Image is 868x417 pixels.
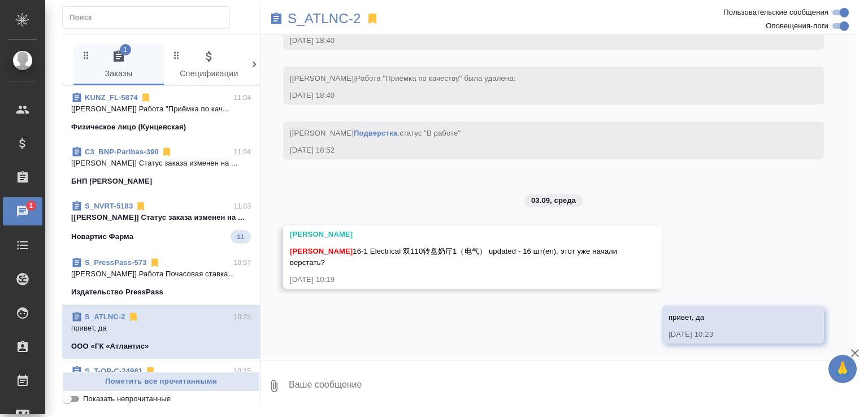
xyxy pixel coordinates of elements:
[669,313,704,322] span: привет, да
[290,129,461,137] span: [[PERSON_NAME] .
[135,201,146,212] svg: Отписаться
[233,366,251,377] p: 10:15
[233,201,251,212] p: 11:03
[71,268,251,280] p: [[PERSON_NAME]] Работа Почасовая ставка...
[71,158,251,169] p: [[PERSON_NAME]] Статус заказа изменен на ...
[288,13,361,24] a: S_ATLNC-2
[171,50,248,81] span: Спецификации
[62,359,260,413] div: S_T-OP-C-2496110:15[[PERSON_NAME]] [PERSON_NAME]...РУСАЛ Глобал Менеджмент
[233,311,251,323] p: 10:23
[71,323,251,334] p: привет, да
[68,375,254,388] span: Пометить все прочитанными
[723,7,828,18] span: Пользовательские сообщения
[62,305,260,359] div: S_ATLNC-210:23привет, даООО «ГК «Атлантис»
[231,231,251,242] span: 11
[85,202,133,210] a: S_NVRT-5183
[400,129,461,137] span: статус "В работе"
[290,229,622,240] div: [PERSON_NAME]
[22,200,40,211] span: 1
[62,85,260,140] div: KUNZ_FL-587411:04[[PERSON_NAME]] Работа "Приёмка по кач...Физическое лицо (Кунцевская)
[290,247,619,267] span: 16-1 Electrical 双110转盘奶厅1（电气） updated - 16 шт(en). этот уже начали верстать?
[71,341,149,352] p: ООО «ГК «Атлантис»
[161,146,172,158] svg: Отписаться
[290,247,353,255] span: [PERSON_NAME]
[71,212,251,223] p: [[PERSON_NAME]] Статус заказа изменен на ...
[85,367,142,375] a: S_T-OP-C-24961
[80,50,157,81] span: Заказы
[233,146,251,158] p: 11:04
[120,44,131,55] span: 1
[354,129,397,137] a: Подверстка
[828,355,857,383] button: 🙏
[290,274,622,285] div: [DATE] 10:19
[71,286,163,298] p: Издательство PressPass
[290,74,515,82] span: [[PERSON_NAME]]
[62,372,260,392] button: Пометить все прочитанными
[356,74,516,82] span: Работа "Приёмка по качеству" была удалена:
[85,312,125,321] a: S_ATLNC-2
[669,329,784,340] div: [DATE] 10:23
[171,50,182,60] svg: Зажми и перетащи, чтобы поменять порядок вкладок
[145,366,156,377] svg: Отписаться
[531,195,576,206] p: 03.09, среда
[71,103,251,115] p: [[PERSON_NAME]] Работа "Приёмка по кач...
[140,92,151,103] svg: Отписаться
[833,357,852,381] span: 🙏
[81,50,92,60] svg: Зажми и перетащи, чтобы поменять порядок вкладок
[85,258,147,267] a: S_PressPass-573
[62,140,260,194] div: C3_BNP-Paribas-39011:04[[PERSON_NAME]] Статус заказа изменен на ...БНП [PERSON_NAME]
[290,90,784,101] div: [DATE] 18:40
[62,250,260,305] div: S_PressPass-57310:57[[PERSON_NAME]] Работа Почасовая ставка...Издательство PressPass
[3,197,42,225] a: 1
[290,145,784,156] div: [DATE] 18:52
[85,147,159,156] a: C3_BNP-Paribas-390
[149,257,160,268] svg: Отписаться
[128,311,139,323] svg: Отписаться
[85,93,138,102] a: KUNZ_FL-5874
[71,231,133,242] p: Новартис Фарма
[233,92,251,103] p: 11:04
[83,393,171,405] span: Показать непрочитанные
[233,257,251,268] p: 10:57
[766,20,828,32] span: Оповещения-логи
[71,176,152,187] p: БНП [PERSON_NAME]
[290,35,784,46] div: [DATE] 18:40
[70,10,229,25] input: Поиск
[62,194,260,250] div: S_NVRT-518311:03[[PERSON_NAME]] Статус заказа изменен на ...Новартис Фарма11
[71,121,186,133] p: Физическое лицо (Кунцевская)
